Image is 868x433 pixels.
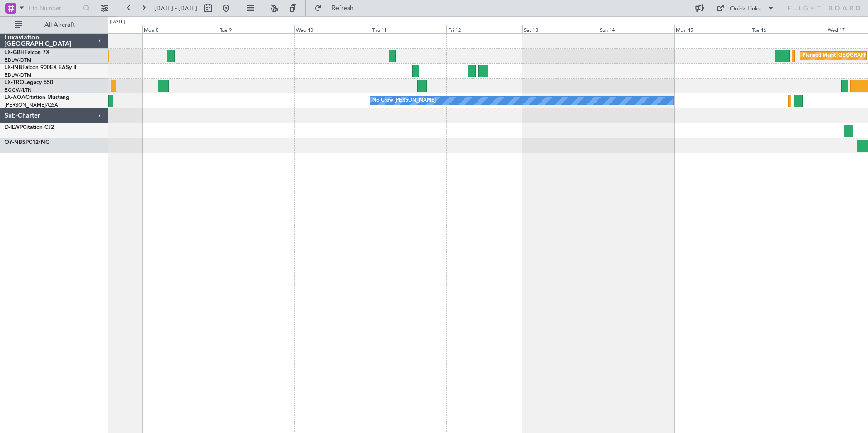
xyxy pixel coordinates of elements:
[324,5,362,11] span: Refresh
[294,25,370,33] div: Wed 10
[218,25,294,33] div: Tue 9
[28,1,80,15] input: Trip Number
[5,125,54,130] a: D-ILWPCitation CJ2
[5,125,23,130] span: D-ILWP
[310,1,365,15] button: Refresh
[5,140,49,145] a: OY-NBSPC12/NG
[750,25,826,33] div: Tue 16
[522,25,598,33] div: Sat 13
[154,4,197,12] span: [DATE] - [DATE]
[10,18,99,32] button: All Aircraft
[24,22,96,28] span: All Aircraft
[5,50,25,55] span: LX-GBH
[5,140,25,145] span: OY-NBS
[5,102,58,108] a: [PERSON_NAME]/QSA
[674,25,750,33] div: Mon 15
[5,65,22,70] span: LX-INB
[5,95,25,100] span: LX-AOA
[5,57,31,64] a: EDLW/DTM
[446,25,522,33] div: Fri 12
[5,80,24,85] span: LX-TRO
[372,94,436,108] div: No Crew [PERSON_NAME]
[730,5,761,14] div: Quick Links
[142,25,218,33] div: Mon 8
[712,1,779,15] button: Quick Links
[5,87,32,93] a: EGGW/LTN
[110,18,125,26] div: [DATE]
[5,80,53,85] a: LX-TROLegacy 650
[5,50,49,55] a: LX-GBHFalcon 7X
[5,65,76,70] a: LX-INBFalcon 900EX EASy II
[598,25,674,33] div: Sun 14
[5,95,69,100] a: LX-AOACitation Mustang
[370,25,446,33] div: Thu 11
[5,72,31,79] a: EDLW/DTM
